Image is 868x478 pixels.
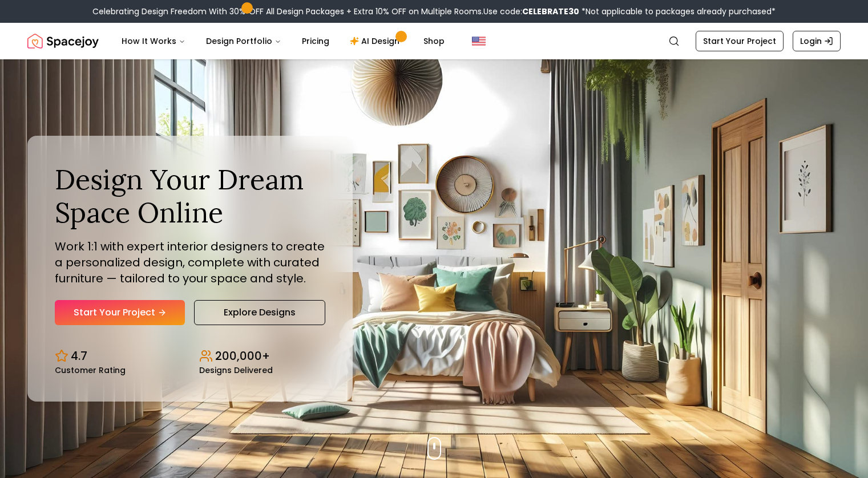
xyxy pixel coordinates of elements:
img: Spacejoy Logo [27,30,99,52]
a: Start Your Project [696,31,784,51]
b: CELEBRATE30 [522,6,579,17]
div: Celebrating Design Freedom With 30% OFF All Design Packages + Extra 10% OFF on Multiple Rooms. [92,6,776,17]
a: Spacejoy [27,30,99,52]
a: Explore Designs [194,300,325,325]
a: Pricing [293,30,338,52]
small: Customer Rating [55,366,126,374]
nav: Global [27,23,841,59]
p: 4.7 [71,348,87,364]
div: Design stats [55,339,325,374]
p: 200,000+ [215,348,270,364]
span: *Not applicable to packages already purchased* [579,6,776,17]
span: Use code: [483,6,579,17]
img: United States [472,34,486,48]
small: Designs Delivered [199,366,273,374]
nav: Main [112,30,454,52]
button: How It Works [112,30,195,52]
p: Work 1:1 with expert interior designers to create a personalized design, complete with curated fu... [55,238,325,286]
a: AI Design [341,30,412,52]
button: Design Portfolio [197,30,290,52]
h1: Design Your Dream Space Online [55,163,325,229]
a: Shop [414,30,454,52]
a: Start Your Project [55,300,185,325]
a: Login [793,31,841,51]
